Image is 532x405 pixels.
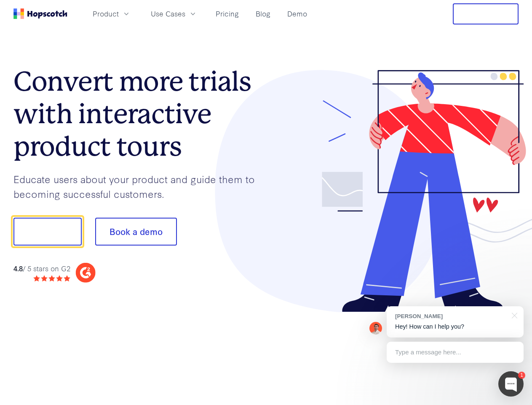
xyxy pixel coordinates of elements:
div: / 5 stars on G2 [13,263,70,274]
span: Product [93,8,119,19]
a: Demo [284,7,310,21]
div: 1 [518,372,525,379]
p: Educate users about your product and guide them to becoming successful customers. [13,172,266,201]
button: Show me! [13,218,82,246]
button: Book a demo [95,218,177,246]
button: Product [88,7,136,21]
span: Use Cases [151,8,185,19]
strong: 4.8 [13,263,23,273]
div: [PERSON_NAME] [395,312,507,320]
a: Pricing [212,7,242,21]
p: Hey! How can I help you? [395,322,515,331]
button: Free Trial [453,3,519,24]
a: Home [13,8,67,19]
img: Mark Spera [369,322,382,335]
button: Use Cases [146,7,202,21]
a: Blog [252,7,274,21]
h1: Convert more trials with interactive product tours [13,65,266,162]
div: Type a message here... [387,342,524,363]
